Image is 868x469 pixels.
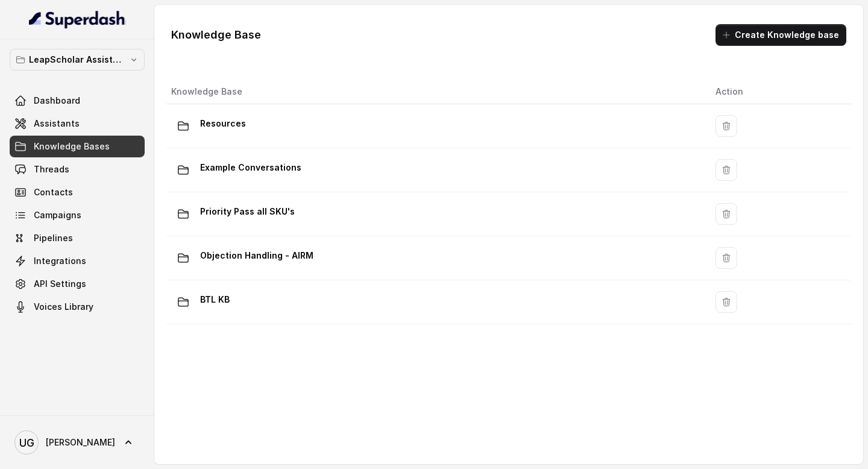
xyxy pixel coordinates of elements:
span: Pipelines [34,232,73,244]
button: LeapScholar Assistant [10,49,145,71]
span: Assistants [34,118,80,130]
img: light.svg [29,10,126,29]
span: Voices Library [34,301,93,313]
h1: Knowledge Base [171,25,261,45]
span: Knowledge Bases [34,140,110,153]
span: [PERSON_NAME] [46,436,115,449]
text: UG [19,436,34,449]
a: Knowledge Bases [10,136,145,157]
p: BTL KB [200,290,230,309]
a: [PERSON_NAME] [10,426,145,459]
span: Dashboard [34,95,80,107]
p: Priority Pass all SKU's [200,202,295,221]
th: Action [706,80,851,104]
span: Threads [34,163,69,175]
a: Integrations [10,250,145,272]
a: Assistants [10,113,145,134]
a: Dashboard [10,90,145,112]
span: Campaigns [34,209,81,221]
span: Contacts [34,186,73,198]
a: Threads [10,159,145,180]
p: Objection Handling - AIRM [200,246,313,265]
p: Resources [200,114,246,133]
th: Knowledge Base [166,80,706,104]
a: Pipelines [10,227,145,249]
span: API Settings [34,278,86,290]
a: API Settings [10,273,145,295]
p: LeapScholar Assistant [29,52,125,67]
span: Integrations [34,255,86,267]
button: Create Knowledge base [715,24,846,46]
a: Campaigns [10,204,145,226]
a: Contacts [10,181,145,203]
a: Voices Library [10,296,145,318]
p: Example Conversations [200,158,301,177]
